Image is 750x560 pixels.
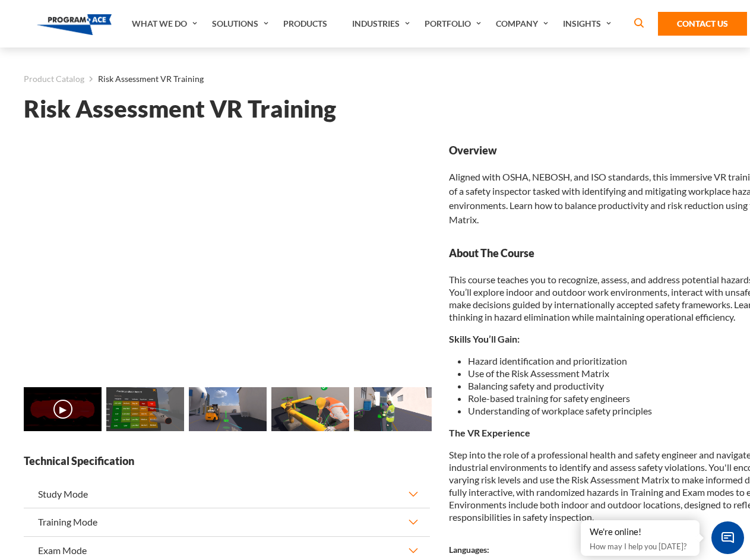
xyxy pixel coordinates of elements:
[24,454,430,469] strong: Technical Specification
[37,14,112,35] img: Program-Ace
[24,480,430,508] button: Study Mode
[106,387,184,431] img: Risk Assessment VR Training - Preview 1
[53,400,72,419] button: ▶
[24,387,102,431] img: Risk Assessment VR Training - Video 0
[24,508,430,536] button: Training Mode
[271,387,349,431] img: Risk Assessment VR Training - Preview 3
[449,545,489,555] strong: Languages:
[24,71,84,87] a: Product Catalog
[711,521,744,554] span: Chat Widget
[24,143,430,372] iframe: Risk Assessment VR Training - Video 0
[590,526,691,538] div: We're online!
[189,387,267,431] img: Risk Assessment VR Training - Preview 2
[590,539,691,553] p: How may I help you [DATE]?
[354,387,432,431] img: Risk Assessment VR Training - Preview 4
[84,71,204,87] li: Risk Assessment VR Training
[658,12,747,36] a: Contact Us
